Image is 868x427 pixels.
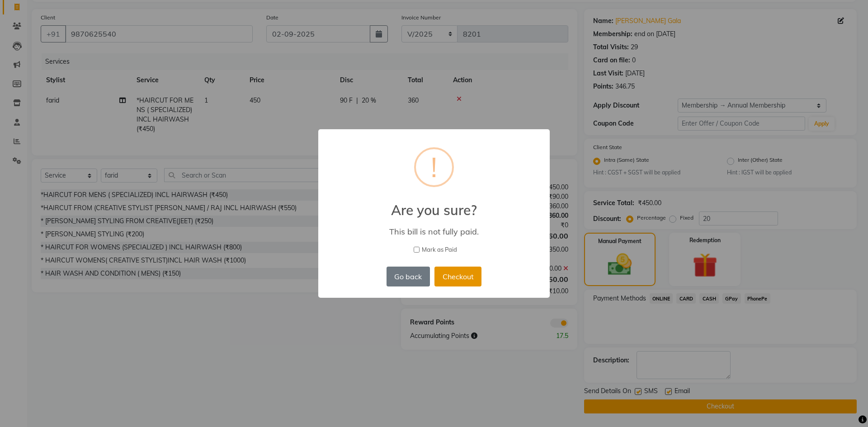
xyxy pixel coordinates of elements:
div: This bill is not fully paid. [331,226,537,237]
div: ! [431,149,437,185]
span: Mark as Paid [422,245,457,254]
input: Mark as Paid [414,247,420,253]
button: Go back [387,267,430,286]
h2: Are you sure? [318,191,550,218]
button: Checkout [434,267,481,286]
